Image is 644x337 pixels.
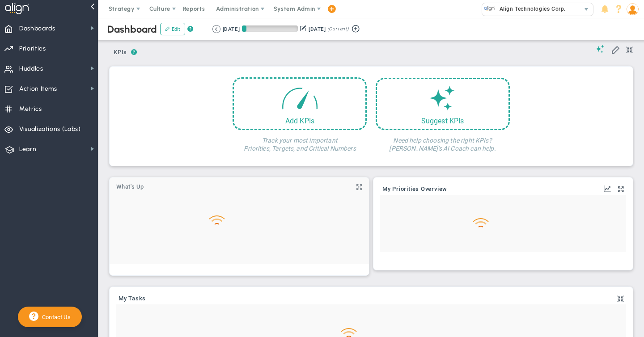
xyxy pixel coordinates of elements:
span: Edit My KPIs [611,45,620,54]
div: [DATE] [223,25,240,33]
div: Add KPIs [234,117,365,125]
div: [DATE] [309,25,326,33]
h4: Need help choosing the right KPIs? [PERSON_NAME]'s AI Coach can help. [376,130,510,152]
span: select [580,3,593,16]
span: Priorities [19,39,46,58]
span: My Tasks [119,295,146,302]
span: KPIs [110,45,131,59]
button: Go to previous period [212,25,220,33]
span: Dashboards [19,19,55,38]
span: Learn [19,140,36,159]
span: My Priorities Overview [382,186,447,192]
div: Period Progress: 8% Day 7 of 86 with 79 remaining. [242,25,298,32]
span: Action Items [19,80,57,98]
span: Visualizations (Labs) [19,120,81,139]
button: KPIs [110,45,131,61]
span: Align Technologies Corp. [495,3,566,15]
span: Administration [216,5,258,12]
img: 50249.Person.photo [627,3,639,15]
span: Contact Us [38,314,71,320]
span: Suggestions (AI Feature) [596,45,605,53]
span: Metrics [19,100,42,118]
a: My Tasks [119,295,146,303]
div: Suggest KPIs [377,117,508,125]
img: 10991.Company.photo [484,3,495,14]
button: My Priorities Overview [382,186,447,193]
span: Strategy [109,5,135,12]
span: Culture [149,5,170,12]
span: Huddles [19,59,43,78]
span: System Admin [274,5,315,12]
span: Dashboard [107,23,157,35]
span: (Current) [327,25,349,33]
h4: Track your most important Priorities, Targets, and Critical Numbers [233,130,367,152]
button: Edit [160,23,185,35]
